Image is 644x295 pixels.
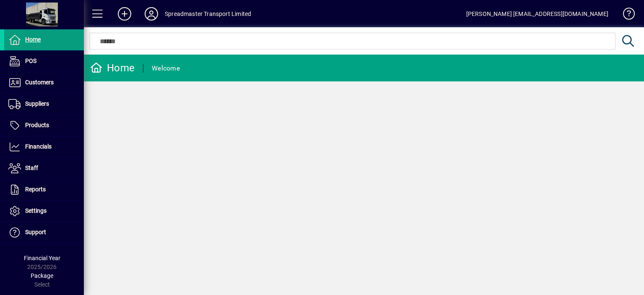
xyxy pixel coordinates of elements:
span: Support [25,229,46,235]
span: Settings [25,207,47,214]
span: POS [25,57,36,64]
a: Suppliers [4,94,84,115]
a: Knowledge Base [617,2,634,29]
span: Financial Year [24,255,60,261]
span: Home [25,36,41,43]
a: Reports [4,179,84,200]
a: Financials [4,136,84,157]
button: Add [111,6,138,21]
span: Package [31,272,53,279]
div: [PERSON_NAME] [EMAIL_ADDRESS][DOMAIN_NAME] [466,7,608,21]
a: Support [4,222,84,243]
span: Products [25,122,49,128]
a: Customers [4,72,84,93]
a: POS [4,51,84,72]
span: Financials [25,143,52,150]
a: Products [4,115,84,136]
span: Suppliers [25,100,49,107]
a: Staff [4,158,84,179]
div: Home [90,61,135,75]
div: Spreadmaster Transport Limited [165,7,251,21]
button: Profile [138,6,165,21]
span: Customers [25,79,54,86]
div: Welcome [152,62,180,75]
span: Staff [25,164,38,171]
span: Reports [25,186,46,193]
a: Settings [4,201,84,222]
